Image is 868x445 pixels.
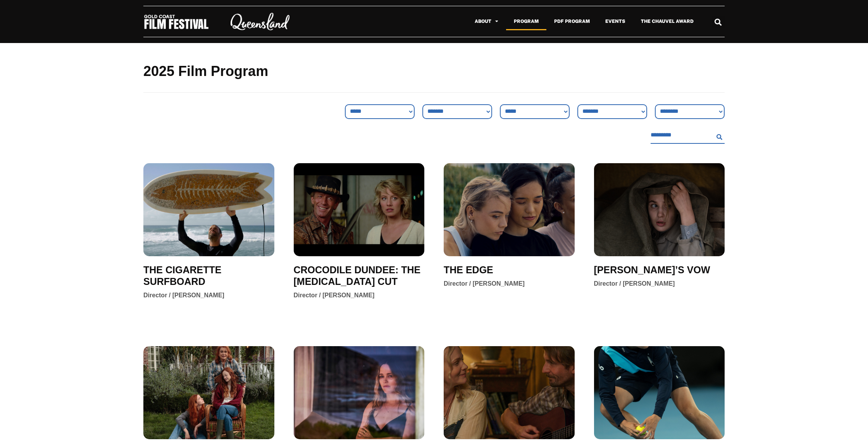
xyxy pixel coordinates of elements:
[143,264,274,287] a: THE CIGARETTE SURFBOARD
[444,279,525,288] div: Director / [PERSON_NAME]
[712,16,725,28] div: Search
[422,104,492,119] select: Sort filter
[467,12,506,30] a: About
[577,104,647,119] select: Country Filter
[143,291,224,300] div: Director / [PERSON_NAME]
[143,62,725,81] h2: 2025 Film Program
[506,12,546,30] a: Program
[444,264,493,276] a: THE EDGE
[655,104,725,119] select: Language
[500,104,570,119] select: Venue Filter
[294,291,375,300] div: Director / [PERSON_NAME]
[594,279,675,288] div: Director / [PERSON_NAME]
[294,264,425,287] a: CROCODILE DUNDEE: THE [MEDICAL_DATA] CUT
[345,104,415,119] select: Genre Filter
[308,12,701,30] nav: Menu
[594,264,710,276] a: [PERSON_NAME]’S VOW
[546,12,598,30] a: PDF Program
[633,12,701,30] a: The Chauvel Award
[651,127,713,144] input: Search Filter
[598,12,633,30] a: Events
